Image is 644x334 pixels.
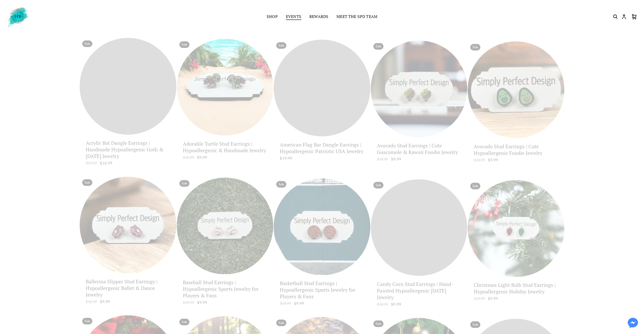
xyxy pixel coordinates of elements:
p: Baseball Stud Earrings | Hypoallergenic Sports Jewelry for Players & Fans [183,279,267,299]
p: Christmas Light Bulb Stud Earrings | Hypoallergenic Holiday Jewelry [474,282,558,295]
a: Avocado Stud Earrings | Cute Hypoallergenic Foodie Jewelry [468,42,564,138]
span: $9.99 [197,154,207,160]
a: Ballerina Slipper Stud Earrings | Hypoallergenic Ballet & Dance Jewelry $10.99 $9.99 [86,277,170,304]
a: Christmas Light Bulb Stud Earrings | Hypoallergenic Holiday Jewelry [468,180,564,277]
span: $10.99 [474,157,487,163]
span: $9.99 [197,300,207,305]
span: $10.99 [183,154,196,160]
a: Simply Perfect Design logo [5,6,130,28]
span: $19.99 [86,160,99,166]
span: $9.99 [294,301,304,306]
p: Avocado Stud Earrings | Cute Guacamole & Kawaii Foodie Jewelry [377,142,461,155]
a: Candy Corn Stud Earrings | Hand-Painted Hypoallergenic [DATE] Jewelry $10.99 $9.99 [377,280,461,307]
a: Avocado Stud Earrings | Cute Guacamole & Kawaii Foodie Jewelry $10.99 $9.99 [377,141,461,162]
a: Events [286,13,301,21]
span: $10.99 [280,301,293,306]
a: Avocado Stud Earrings | Cute Guacamole & Kawaii Foodie Jewelry [371,41,467,137]
p: Candy Corn Stud Earrings | Hand-Painted Hypoallergenic Halloween Jewelry [377,281,461,301]
span: $10.99 [86,299,99,304]
a: Baseball Stud Earrings | Hypoallergenic Sports Jewelry for Players & Fans [177,178,273,274]
a: Baseball Stud Earrings | Hypoallergenic Sports Jewelry for Players & Fans $10.99 $9.99 [183,278,267,305]
a: Adorable Turtle Stud Earrings | Hypoallergenic & Handmade Jewelry [177,39,273,135]
span: $9.99 [488,296,498,301]
span: $9.99 [391,156,401,162]
button: Cart icon [630,14,639,20]
p: Adorable Turtle Stud Earrings | Hypoallergenic & Handmade Jewelry [183,141,267,154]
span: $10.99 [474,296,487,301]
a: Acrylic Bat Dangle Earrings | Handmade Hypoallergenic Goth & [DATE] Jewelry $19.99 $18.99 [86,139,170,166]
button: Customer account [621,14,627,20]
p: Avocado Stud Earrings | Cute Hypoallergenic Foodie Jewelry [474,143,558,156]
a: Rewards [309,13,328,21]
span: $10.99 [377,156,390,162]
a: Shop [267,13,278,21]
span: $9.99 [391,301,401,307]
span: $10.99 [377,301,390,307]
p: Basketball Stud Earrings | Hypoallergenic Sports Jewelry for Players & Fans [280,280,364,300]
a: Christmas Light Bulb Stud Earrings | Hypoallergenic Holiday Jewelry $10.99 $9.99 [474,281,558,301]
img: Simply Perfect Design logo [5,6,29,28]
p: Acrylic Bat Dangle Earrings | Handmade Hypoallergenic Goth & Halloween Jewelry [86,140,170,159]
a: Ballerina Slipper Stud Earrings | Hypoallergenic Ballet & Dance Jewelry [80,176,176,273]
span: $18.99 [100,160,112,166]
a: Avocado Stud Earrings | Cute Hypoallergenic Foodie Jewelry $10.99 $9.99 [474,142,558,163]
p: Ballerina Slipper Stud Earrings | Hypoallergenic Ballet & Dance Jewelry [86,278,170,298]
a: Basketball Stud Earrings | Hypoallergenic Sports Jewelry for Players & Fans [274,178,370,275]
span: $9.99 [488,157,498,163]
a: American Flag Bar Dangle Earrings | Hypoallergenic Patriotic USA Jewelry $19.99 [280,140,364,161]
a: American Flag Bar Dangle Earrings | Hypoallergenic Patriotic USA Jewelry [274,40,370,136]
a: Meet the SPD Team [336,13,377,21]
a: Adorable Turtle Stud Earrings | Hypoallergenic & Handmade Jewelry $10.99 $9.99 [183,140,267,160]
a: Candy Corn Stud Earrings | Hand-Painted Hypoallergenic Halloween Jewelry [371,179,467,276]
p: American Flag Bar Dangle Earrings | Hypoallergenic Patriotic USA Jewelry [280,141,364,154]
a: Basketball Stud Earrings | Hypoallergenic Sports Jewelry for Players & Fans $10.99 $9.99 [280,279,364,306]
span: $10.99 [183,300,196,305]
span: $19.99 [280,155,292,161]
button: Search [612,14,618,20]
span: $9.99 [100,299,110,304]
a: Acrylic Bat Dangle Earrings | Handmade Hypoallergenic Goth & Halloween Jewelry [80,38,176,135]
